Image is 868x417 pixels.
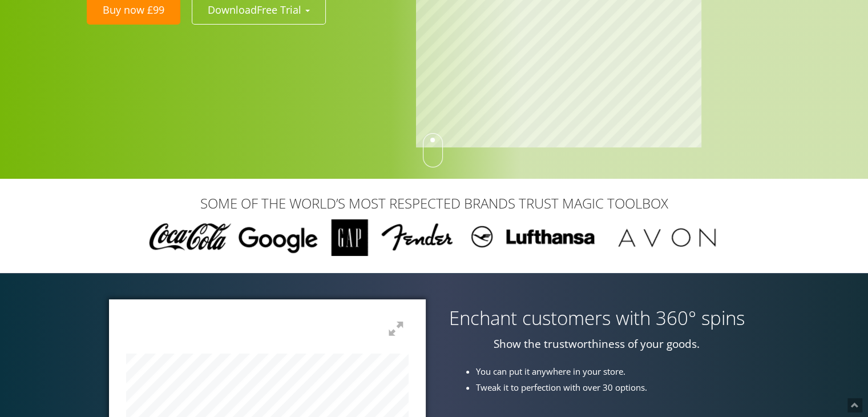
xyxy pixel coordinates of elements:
li: You can put it anywhere in your store. [476,365,761,378]
li: Tweak it to perfection with over 30 options. [476,381,761,394]
h3: Enchant customers with 360° spins [443,308,751,328]
span: Free Trial [257,3,301,17]
h3: SOME OF THE WORLD’S MOST RESPECTED BRANDS TRUST MAGIC TOOLBOX [109,196,760,211]
p: Show the trustworthiness of your goods. [443,338,751,351]
img: Magic Toolbox Customers [142,219,726,256]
